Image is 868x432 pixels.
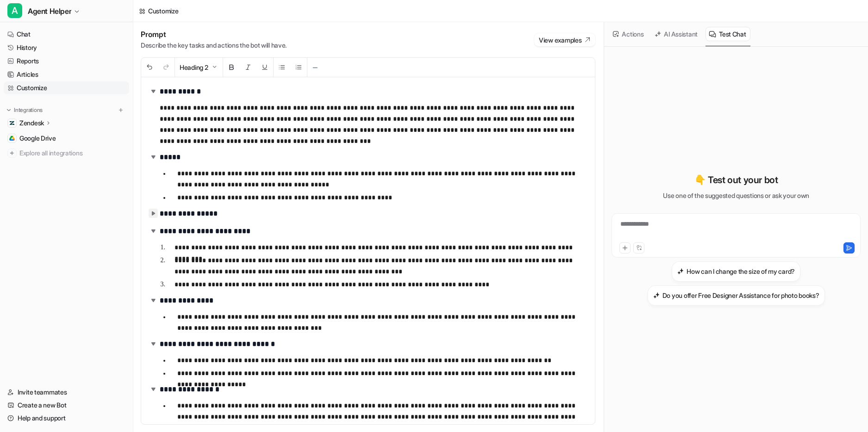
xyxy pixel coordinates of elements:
img: Do you offer Free Designer Assistance for photo books? [653,292,660,299]
img: Ordered List [295,63,302,71]
img: collapse-arrow.svg [149,209,158,218]
img: Dropdown Down Arrow [211,63,218,71]
span: Agent Helper [28,5,71,18]
button: Unordered List [274,58,290,77]
span: A [7,3,22,18]
img: Zendesk [9,120,15,126]
p: Zendesk [19,118,44,128]
h3: Do you offer Free Designer Assistance for photo books? [662,290,819,300]
button: Test Chat [706,27,750,41]
button: Underline [256,58,273,77]
img: How can I change the size of my card? [677,268,684,275]
button: AI Assistant [651,27,702,41]
span: Google Drive [19,134,56,143]
img: expand-arrow.svg [149,86,158,96]
a: Chat [4,28,129,41]
button: Heading 2 [175,58,223,77]
button: Bold [223,58,240,77]
img: expand menu [6,107,12,113]
button: ─ [307,58,322,77]
img: Underline [261,63,269,71]
button: Actions [610,27,648,41]
img: Redo [162,63,170,71]
img: Undo [146,63,153,71]
img: explore all integrations [7,148,17,158]
div: Customize [148,6,178,16]
p: Describe the key tasks and actions the bot will have. [141,41,287,50]
button: Redo [158,58,175,77]
img: expand-arrow.svg [149,226,158,235]
h3: How can I change the size of my card? [687,266,795,276]
p: Integrations [14,106,43,114]
a: Customize [4,81,129,94]
a: Invite teammates [4,386,129,399]
p: 👇 Test out your bot [694,173,778,187]
a: Explore all integrations [4,147,129,160]
img: Italic [244,63,252,71]
button: Undo [141,58,158,77]
img: Bold [228,63,235,71]
button: Ordered List [290,58,307,77]
a: Reports [4,55,129,68]
span: Explore all integrations [19,146,125,160]
a: Help and support [4,412,129,425]
a: History [4,41,129,54]
button: Do you offer Free Designer Assistance for photo books?Do you offer Free Designer Assistance for p... [648,285,825,306]
a: Articles [4,68,129,81]
img: expand-arrow.svg [149,384,158,394]
h1: Prompt [141,30,287,39]
button: Italic [240,58,256,77]
img: Unordered List [278,63,286,71]
button: View examples [534,33,595,46]
img: menu_add.svg [118,107,124,113]
p: Use one of the suggested questions or ask your own [663,191,809,200]
img: expand-arrow.svg [149,339,158,348]
a: Create a new Bot [4,399,129,412]
button: How can I change the size of my card?How can I change the size of my card? [672,261,800,282]
a: Google DriveGoogle Drive [4,132,129,145]
button: Integrations [4,105,45,115]
img: expand-arrow.svg [149,152,158,161]
img: Google Drive [9,136,15,141]
img: expand-arrow.svg [149,296,158,305]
